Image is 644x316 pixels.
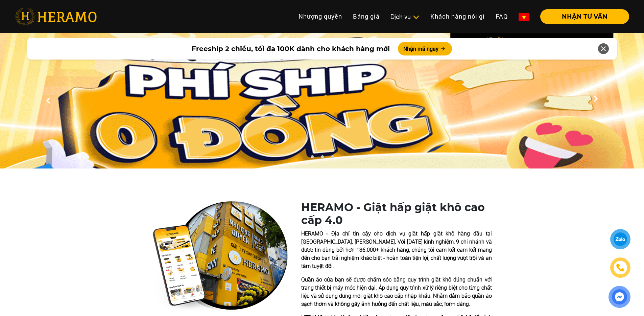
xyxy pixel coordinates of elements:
img: heramo-logo.png [15,8,97,25]
button: Nhận mã ngay [398,42,452,55]
p: Quần áo của bạn sẽ được chăm sóc bằng quy trình giặt khô đúng chuẩn với trang thiết bị máy móc hi... [301,276,492,308]
button: 2 [319,155,326,162]
a: Khách hàng nói gì [425,9,490,24]
a: FAQ [490,9,513,24]
button: NHẬN TƯ VẤN [540,9,629,24]
img: subToggleIcon [412,14,420,21]
p: HERAMO - Địa chỉ tin cậy cho dịch vụ giặt hấp giặt khô hàng đầu tại [GEOGRAPHIC_DATA]. [PERSON_NA... [301,230,492,270]
button: 1 [309,155,315,162]
a: NHẬN TƯ VẤN [535,14,629,20]
a: Nhượng quyền [293,9,348,24]
div: Dịch vụ [390,12,420,21]
button: 3 [329,155,336,162]
a: phone-icon [611,258,629,277]
a: Bảng giá [348,9,385,24]
h1: HERAMO - Giặt hấp giặt khô cao cấp 4.0 [301,201,492,227]
img: vn-flag.png [519,13,529,21]
span: Freeship 2 chiều, tối đa 100K dành cho khách hàng mới [192,44,390,54]
img: heramo-quality-banner [152,201,288,312]
img: phone-icon [616,263,625,272]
